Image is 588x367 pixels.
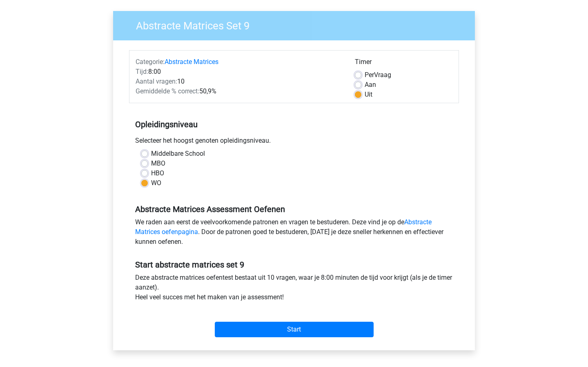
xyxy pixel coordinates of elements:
div: We raden aan eerst de veelvoorkomende patronen en vragen te bestuderen. Deze vind je op de . Door... [129,217,459,250]
span: Categorie: [136,58,165,66]
label: Aan [365,80,376,90]
input: Start [215,322,374,337]
div: Selecteer het hoogst genoten opleidingsniveau. [129,136,459,149]
label: HBO [151,168,164,178]
div: 8:00 [129,67,349,77]
span: Gemiddelde % correct: [136,87,199,95]
label: Vraag [365,70,391,80]
label: Middelbare School [151,149,205,159]
h5: Start abstracte matrices set 9 [135,260,453,270]
a: Abstracte Matrices [165,58,218,66]
div: Timer [355,57,452,70]
span: Tijd: [136,68,148,75]
span: Per [365,71,374,79]
h5: Abstracte Matrices Assessment Oefenen [135,204,453,214]
div: 10 [129,77,349,86]
h5: Opleidingsniveau [135,116,453,133]
span: Aantal vragen: [136,77,177,85]
div: 50,9% [129,86,349,96]
label: Uit [365,90,372,99]
h3: Abstracte Matrices Set 9 [126,16,469,32]
label: WO [151,178,161,188]
label: MBO [151,159,165,168]
div: Deze abstracte matrices oefentest bestaat uit 10 vragen, waar je 8:00 minuten de tijd voor krijgt... [129,273,459,305]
